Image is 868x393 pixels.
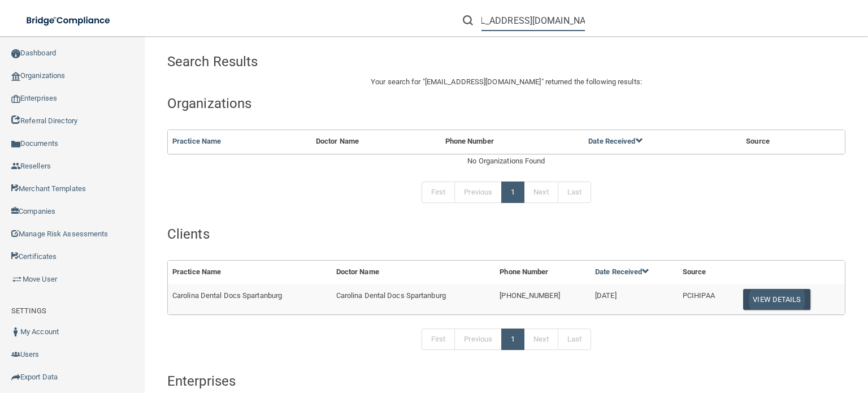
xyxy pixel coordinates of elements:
[11,274,23,285] img: briefcase.64adab9b.png
[11,373,20,382] img: icon-export.b9366987.png
[167,154,845,168] div: No Organizations Found
[167,75,845,89] p: Your search for " " returned the following results:
[11,140,20,149] img: icon-documents.8dae5593.png
[11,162,20,171] img: ic_reseller.de258add.png
[11,72,20,81] img: organization-icon.f8decf85.png
[167,227,845,241] h4: Clients
[500,291,559,300] span: [PHONE_NUMBER]
[683,291,715,300] span: PCIHIPAA
[463,15,473,25] img: ic-search.3b580494.png
[332,261,496,284] th: Doctor Name
[524,329,558,350] a: Next
[167,96,845,111] h4: Organizations
[595,267,649,276] a: Date Received
[422,329,455,350] a: First
[673,313,854,358] iframe: Drift Widget Chat Controller
[11,350,20,359] img: icon-users.e205127d.png
[311,130,441,153] th: Doctor Name
[167,374,845,388] h4: Enterprises
[172,291,282,300] span: Carolina Dental Docs Spartanburg
[11,95,20,103] img: enterprise.0d942306.png
[501,329,524,350] a: 1
[501,182,524,203] a: 1
[743,289,810,310] button: View Details
[167,54,440,69] h4: Search Results
[588,137,643,145] a: Date Received
[11,49,20,58] img: ic_dashboard_dark.d01f4a41.png
[454,329,502,350] a: Previous
[678,261,735,284] th: Source
[11,304,46,318] label: SETTINGS
[495,261,591,284] th: Phone Number
[741,130,822,153] th: Source
[172,137,221,145] a: Practice Name
[422,182,455,203] a: First
[595,291,617,300] span: [DATE]
[336,291,446,300] span: Carolina Dental Docs Spartanburg
[558,329,591,350] a: Last
[11,327,20,336] img: ic_user_dark.df1a06c3.png
[17,9,121,32] img: bridge_compliance_login_screen.278c3ca4.svg
[441,130,584,153] th: Phone Number
[558,182,591,203] a: Last
[425,77,541,86] span: [EMAIL_ADDRESS][DOMAIN_NAME]
[454,182,502,203] a: Previous
[168,261,332,284] th: Practice Name
[481,10,585,31] input: Search
[524,182,558,203] a: Next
